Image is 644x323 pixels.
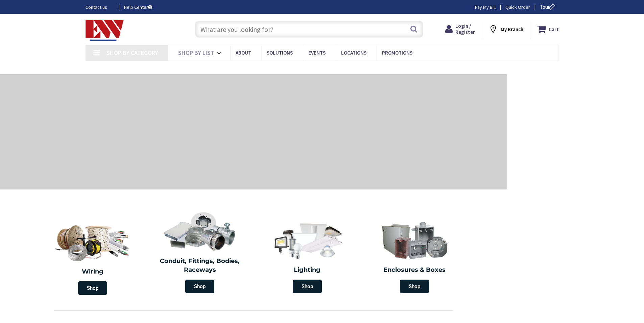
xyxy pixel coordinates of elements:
span: Promotions [382,49,412,56]
h2: Conduit, Fittings, Bodies, Raceways [151,257,249,274]
span: Shop [293,280,322,293]
span: Login / Register [455,23,475,35]
a: Contact us [86,4,113,11]
a: Login / Register [445,23,475,35]
span: Shop By Category [106,49,158,57]
strong: My Branch [501,26,523,33]
a: Enclosures & Boxes Shop [363,217,467,297]
img: Electrical Wholesalers, Inc. [86,20,124,41]
a: Quick Order [505,4,530,11]
span: About [236,49,251,56]
a: Lighting Shop [255,217,359,297]
h2: Wiring [42,267,143,276]
h2: Enclosures & Boxes [366,266,463,275]
span: Solutions [267,49,293,56]
a: Conduit, Fittings, Bodies, Raceways Shop [148,208,252,297]
a: Pay My Bill [475,4,496,11]
span: Shop By List [178,49,214,57]
span: Shop [400,280,429,293]
span: Tour [540,4,557,10]
h2: Lighting [259,266,356,275]
span: Shop [185,280,214,293]
a: Help Center [124,4,152,11]
span: Locations [341,49,366,56]
a: Cart [537,23,559,35]
span: Shop [78,281,107,295]
div: My Branch [488,23,523,35]
a: Wiring Shop [39,217,146,298]
input: What are you looking for? [195,21,423,38]
span: Events [308,49,326,56]
strong: Cart [549,23,559,35]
